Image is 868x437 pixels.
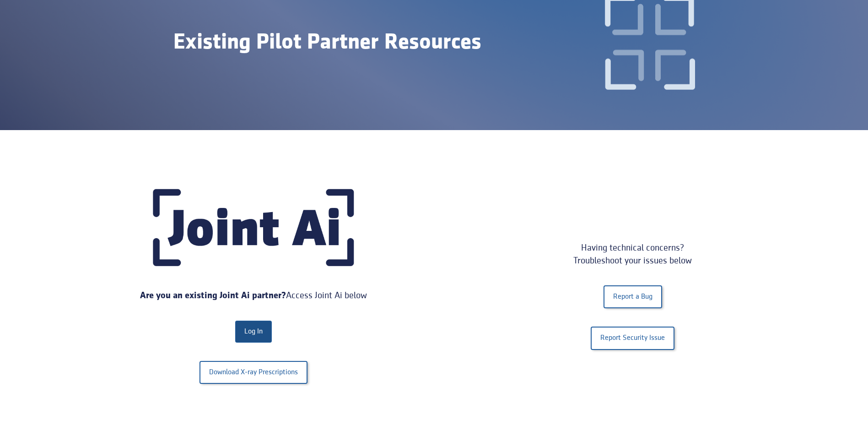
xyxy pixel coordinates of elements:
[199,361,307,384] a: Download X-ray Prescriptions
[140,291,286,300] strong: Are you an existing Joint Ai partner?
[110,289,398,302] div: Access Joint Ai below
[591,327,674,350] a: Report Security Issue
[471,241,795,267] div: Having technical concerns? Troubleshoot your issues below
[604,285,662,308] a: Report a Bug
[173,30,481,55] div: Existing Pilot Partner Resources
[235,321,272,343] a: Log In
